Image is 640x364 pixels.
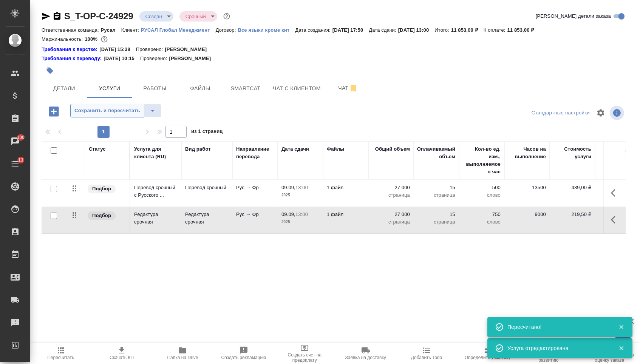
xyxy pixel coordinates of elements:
[345,355,386,360] span: Заявка на доставку
[92,185,111,193] p: Подбор
[42,62,58,79] button: Добавить тэг
[281,145,309,153] div: Дата сдачи
[140,55,169,62] p: Проверено:
[281,211,295,217] p: 09.09,
[238,26,295,33] a: Все языки кроме кит
[236,211,274,218] p: Рус → Фр
[74,106,140,115] span: Сохранить и пересчитать
[236,184,274,191] p: Рус → Фр
[281,185,295,190] p: 09.09,
[42,55,104,62] a: Требования к переводу:
[463,145,501,176] div: Кол-во ед. изм., выполняемое в час
[465,355,510,360] span: Определить тематику
[463,191,501,199] p: слово
[463,184,501,191] p: 500
[295,27,332,33] p: Дата создания:
[606,211,625,229] button: Показать кнопки
[179,11,217,22] div: Создан
[99,46,136,53] p: [DATE] 15:38
[417,191,455,199] p: страница
[221,355,266,360] span: Создать рекламацию
[46,84,82,93] span: Детали
[281,191,319,199] p: 2025
[110,355,134,360] span: Скачать КП
[42,46,99,53] div: Нажми, чтобы открыть папку с инструкцией
[91,84,128,93] span: Услуги
[101,27,121,33] p: Русал
[508,145,546,160] div: Часов на выполнение
[99,34,109,44] button: 0.00 RUB;
[553,145,591,160] div: Стоимость услуги
[536,12,611,20] span: [PERSON_NAME] детали заказа
[2,132,28,151] a: 100
[53,12,62,21] button: Скопировать ссылку
[504,180,550,207] td: 13500
[411,355,442,360] span: Добавить Todo
[375,145,410,153] div: Общий объем
[349,84,358,93] svg: Отписаться
[42,12,51,21] button: Скопировать ссылку для ЯМессенджера
[143,13,164,20] button: Создан
[457,343,518,364] button: Определить тематику
[279,352,331,363] span: Создать счет на предоплату
[134,145,178,160] div: Услуга для клиента (RU)
[134,184,178,199] p: Перевод срочный с Русского ...
[104,55,140,62] p: [DATE] 10:15
[484,27,507,33] p: К оплате:
[238,27,295,33] p: Все языки кроме кит
[42,36,85,42] p: Маржинальность:
[43,104,64,119] button: Добавить услугу
[507,27,540,33] p: 11 853,00 ₽
[30,343,91,364] button: Пересчитать
[507,323,607,331] div: Пересчитано!
[185,184,229,191] p: Перевод срочный
[398,27,435,33] p: [DATE] 13:00
[553,184,591,191] p: 439,00 ₽
[85,36,99,42] p: 100%
[327,211,365,218] p: 1 файл
[2,154,28,173] a: 13
[504,207,550,233] td: 9000
[141,26,216,33] a: РУСАЛ Глобал Менеджмент
[417,145,455,160] div: Оплачиваемый объем
[599,184,637,191] p: 0 %
[165,46,212,53] p: [PERSON_NAME]
[330,83,366,93] span: Чат
[463,211,501,218] p: 750
[507,344,607,352] div: Услуга отредактирована
[553,211,591,218] p: 219,50 ₽
[372,211,410,218] p: 27 000
[42,27,101,33] p: Ответственная команда:
[169,55,216,62] p: [PERSON_NAME]
[213,343,274,364] button: Создать рекламацию
[42,55,104,62] div: Нажми, чтобы открыть папку с инструкцией
[216,27,238,33] p: Договор:
[222,11,232,21] button: Доп статусы указывают на важность/срочность заказа
[372,218,410,226] p: страница
[236,145,274,160] div: Направление перевода
[227,84,264,93] span: Smartcat
[137,84,173,93] span: Работы
[610,106,626,120] span: Посмотреть информацию
[281,218,319,226] p: 2025
[434,27,451,33] p: Итого:
[152,343,213,364] button: Папка на Drive
[42,46,99,53] a: Требования к верстке:
[167,355,198,360] span: Папка на Drive
[369,27,398,33] p: Дата сдачи:
[451,27,484,33] p: 11 853,00 ₽
[139,11,173,22] div: Создан
[14,156,28,164] span: 13
[191,127,223,138] span: из 1 страниц
[606,184,625,202] button: Показать кнопки
[185,145,211,153] div: Вид работ
[141,27,216,33] p: РУСАЛ Глобал Менеджмент
[92,212,111,219] p: Подбор
[89,145,106,153] div: Статус
[327,145,344,153] div: Файлы
[372,191,410,199] p: страница
[274,343,335,364] button: Создать счет на предоплату
[295,185,308,190] p: 13:00
[183,13,208,20] button: Срочный
[295,211,308,217] p: 13:00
